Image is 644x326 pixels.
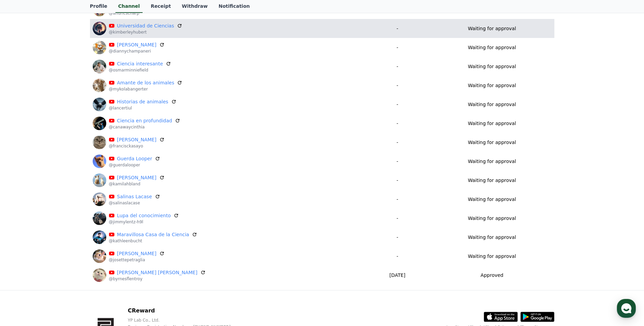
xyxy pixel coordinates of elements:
p: Waiting for approval [468,253,516,260]
a: Ciencia interesante [117,60,163,67]
a: Messages [45,215,88,232]
a: Ciencia en profundidad [117,117,172,124]
p: [DATE] [368,272,427,279]
p: Waiting for approval [468,177,516,184]
img: Historias de animales [93,98,106,111]
span: Settings [100,225,117,230]
p: @guerdalooper [109,162,161,168]
p: Waiting for approval [468,234,516,241]
p: - [368,215,427,222]
p: - [368,177,427,184]
p: Waiting for approval [468,139,516,146]
a: Salinas Lacase [117,193,152,200]
p: Waiting for approval [468,215,516,222]
a: Universidad de Ciencias [117,22,174,29]
p: @salinaslacase [109,200,160,206]
img: Ciencia en profundidad [93,117,106,130]
a: Settings [88,215,130,232]
p: Approved [481,272,503,279]
p: @kimberleyhubert [109,29,182,35]
img: Amante de los animales [93,79,106,92]
p: YP Lab Co., Ltd. [128,318,241,323]
img: Josette Petraglia [93,249,106,263]
p: @lancertiul [109,105,177,111]
img: Maravillosa Casa de la Ciencia [93,230,106,244]
img: Guerda Looper [93,155,106,168]
p: - [368,139,427,146]
img: Franciscka Sayo [93,136,106,149]
p: CReward [128,307,241,315]
p: Waiting for approval [468,63,516,70]
a: Maravillosa Casa de la Ciencia [117,231,189,238]
a: [PERSON_NAME] [117,41,157,48]
p: - [368,82,427,89]
img: Lupa del conocimiento [93,211,106,225]
p: @jimmylentz-h9l [109,219,179,225]
a: [PERSON_NAME] [117,250,157,257]
a: Home [2,215,45,232]
p: @byrnesflentroy [109,276,206,282]
span: Home [17,225,29,230]
p: - [368,63,427,70]
a: Historias de animales [117,98,168,105]
p: @kamilahbland [109,181,165,187]
img: Ciencia interesante [93,60,106,73]
p: @francisckasayo [109,143,165,149]
p: @osmarminniefield [109,67,171,73]
p: Waiting for approval [468,120,516,127]
img: Kamilah Bland [93,174,106,187]
img: Universidad de Ciencias [93,22,106,35]
p: Waiting for approval [468,101,516,108]
p: @mykolabangerter [109,86,183,92]
a: Amante de los animales [117,79,174,86]
p: - [368,158,427,165]
p: Waiting for approval [468,196,516,203]
p: - [368,101,427,108]
p: @canawaycinthia [109,124,180,130]
p: Waiting for approval [468,82,516,89]
img: Salinas Lacase [93,192,106,206]
img: Dianny Champaneri [93,41,106,54]
p: Waiting for approval [468,25,516,32]
p: - [368,253,427,260]
p: Waiting for approval [468,44,516,51]
a: [PERSON_NAME] [117,136,157,143]
span: Messages [56,225,76,231]
p: @josettepetraglia [109,257,165,263]
p: - [368,196,427,203]
a: [PERSON_NAME] [117,174,157,181]
a: Lupa del conocimiento [117,212,171,219]
img: Byrnes Flentroy [93,268,106,282]
p: @diannychampaneri [109,48,165,54]
p: Waiting for approval [468,158,516,165]
a: [PERSON_NAME] [PERSON_NAME] [117,269,198,276]
p: - [368,25,427,32]
a: Guerda Looper [117,155,152,162]
p: - [368,44,427,51]
p: @kathleenbucht [109,238,198,244]
p: - [368,234,427,241]
p: - [368,120,427,127]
